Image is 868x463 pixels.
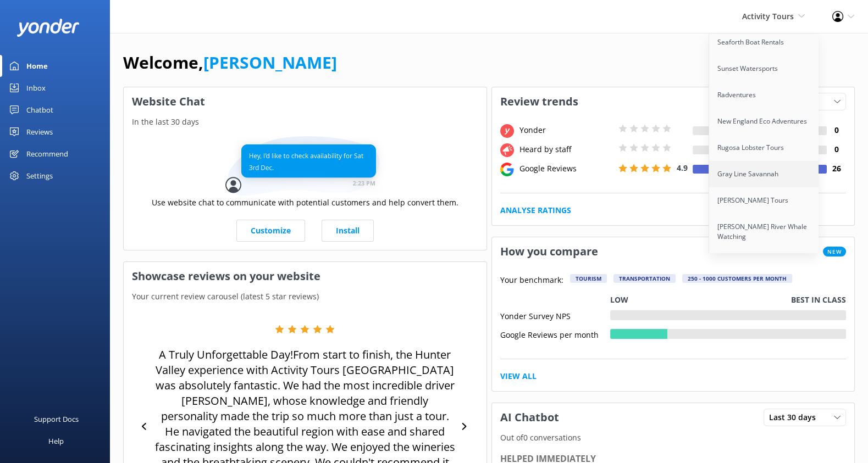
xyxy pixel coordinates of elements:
[500,329,610,339] div: Google Reviews per month
[677,163,688,173] span: 4.9
[500,370,537,382] a: View All
[26,121,53,143] div: Reviews
[823,247,846,256] span: New
[709,108,819,135] a: New England Eco Adventures
[769,411,822,423] span: Last 30 days
[500,274,563,287] p: Your benchmark:
[124,262,486,291] h3: Showcase reviews on your website
[709,135,819,161] a: Rugosa Lobster Tours
[570,274,607,283] div: Tourism
[492,403,567,432] h3: AI Chatbot
[34,408,79,430] div: Support Docs
[709,161,819,187] a: Gray Line Savannah
[827,124,846,136] h4: 0
[16,19,80,37] img: yonder-white-logo.png
[827,163,846,175] h4: 26
[26,143,68,165] div: Recommend
[709,82,819,108] a: Radventures
[709,214,819,250] a: [PERSON_NAME] River Whale Watching
[124,87,486,116] h3: Website Chat
[225,136,385,196] img: conversation...
[610,294,628,306] p: Low
[124,116,486,128] p: In the last 30 days
[123,49,337,76] h1: Welcome,
[709,29,819,55] a: Seaforth Boat Rentals
[682,274,792,283] div: 250 - 1000 customers per month
[709,55,819,82] a: Sunset Watersports
[492,432,855,444] p: Out of 0 conversations
[492,87,587,116] h3: Review trends
[492,237,606,266] h3: How you compare
[613,274,676,283] div: Transportation
[236,220,305,242] a: Customize
[48,430,64,452] div: Help
[742,11,794,21] span: Activity Tours
[791,294,846,306] p: Best in class
[26,99,53,121] div: Chatbot
[26,55,48,77] div: Home
[26,77,46,99] div: Inbox
[500,310,610,320] div: Yonder Survey NPS
[500,204,571,216] a: Analyse Ratings
[827,143,846,155] h4: 0
[26,165,53,187] div: Settings
[517,163,616,175] div: Google Reviews
[203,51,337,74] a: [PERSON_NAME]
[124,291,486,303] p: Your current review carousel (latest 5 star reviews)
[517,143,616,155] div: Heard by staff
[709,187,819,214] a: [PERSON_NAME] Tours
[709,250,819,276] a: TNR Outdoors
[152,197,458,209] p: Use website chat to communicate with potential customers and help convert them.
[322,220,374,242] a: Install
[517,124,616,136] div: Yonder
